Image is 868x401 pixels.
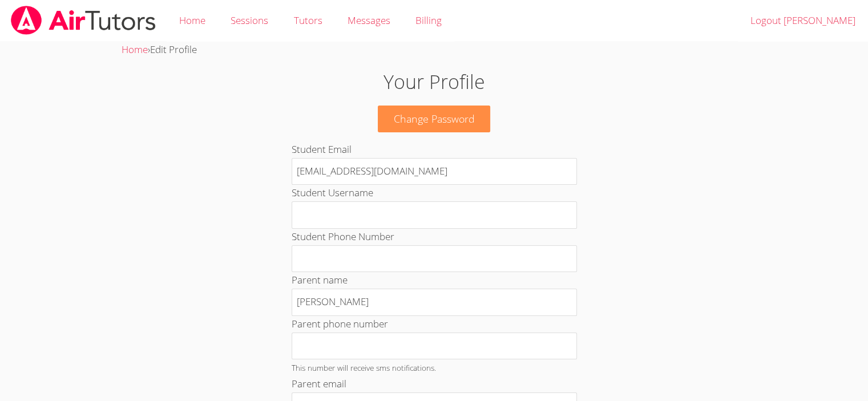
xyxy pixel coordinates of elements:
div: › [122,42,746,58]
label: Parent name [292,273,348,286]
label: Student Phone Number [292,230,394,243]
span: Messages [348,14,390,27]
label: Parent email [292,377,346,390]
small: This number will receive sms notifications. [292,362,436,373]
h1: Your Profile [200,67,668,96]
span: Edit Profile [150,43,197,56]
img: airtutors_banner-c4298cdbf04f3fff15de1276eac7730deb9818008684d7c2e4769d2f7ddbe033.png [10,6,157,35]
label: Student Username [292,186,373,199]
label: Student Email [292,143,352,156]
label: Parent phone number [292,317,388,330]
a: Change Password [378,106,491,132]
a: Home [122,43,148,56]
